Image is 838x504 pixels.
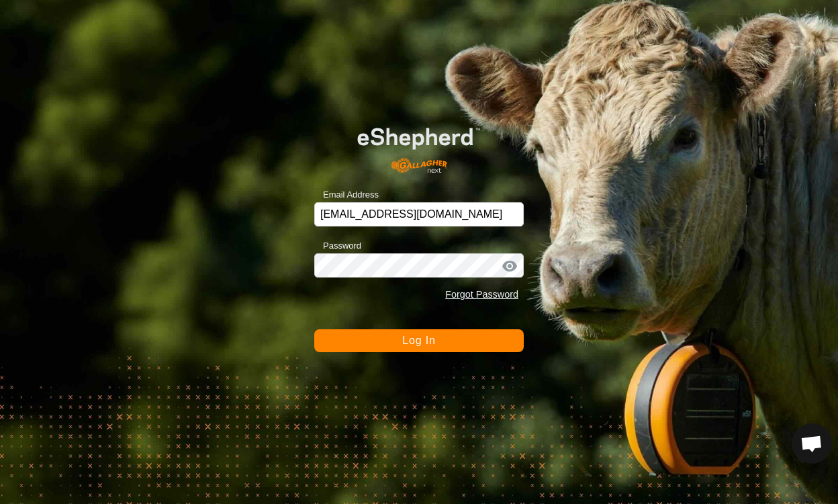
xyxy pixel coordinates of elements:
img: E-shepherd Logo [335,110,503,181]
div: Open chat [792,423,832,464]
label: Password [314,239,361,253]
span: Log In [402,335,435,346]
a: Forgot Password [445,289,518,300]
input: Email Address [314,202,524,226]
label: Email Address [314,188,379,202]
button: Log In [314,329,524,352]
